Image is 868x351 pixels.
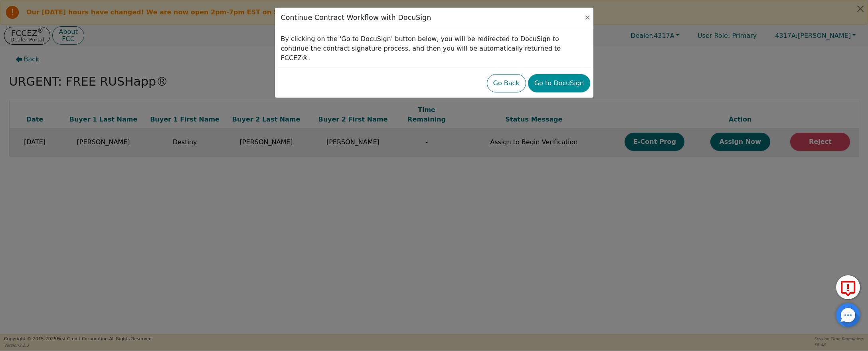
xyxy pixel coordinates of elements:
button: Go Back [487,74,526,92]
button: Report Error to FCC [836,275,860,299]
button: Go to DocuSign [528,74,590,92]
h3: Continue Contract Workflow with DocuSign [281,14,431,22]
button: Close [583,14,591,22]
p: By clicking on the 'Go to DocuSign' button below, you will be redirected to DocuSign to continue ... [281,34,587,63]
